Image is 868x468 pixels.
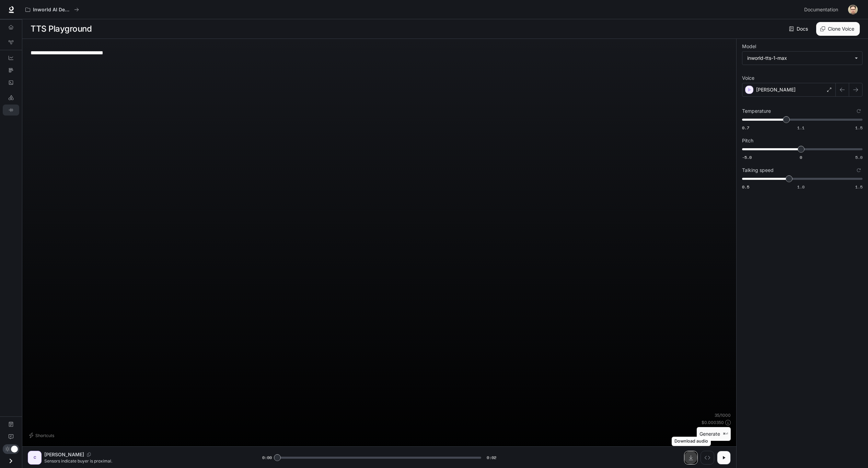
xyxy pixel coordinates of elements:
div: inworld-tts-1-max [742,52,862,65]
div: C [29,452,40,463]
span: 1.0 [797,184,805,190]
a: Logs [3,77,19,88]
button: Generate⌘⏎ [697,427,731,441]
p: 35 / 1000 [715,412,731,418]
a: LLM Playground [3,92,19,103]
p: Talking speed [742,168,774,173]
img: User avatar [848,5,858,14]
button: Reset to default [855,107,863,115]
span: 1.5 [855,184,863,190]
span: 1.5 [855,125,863,131]
span: 0:02 [487,454,496,461]
a: Feedback [3,431,19,442]
button: Clone Voice [816,22,860,36]
a: Traces [3,65,19,76]
a: Graph Registry [3,37,19,48]
a: TTS Playground [3,105,19,116]
p: $ 0.000350 [702,420,724,425]
button: User avatar [846,3,860,17]
a: Overview [3,22,19,33]
button: Inspect [701,451,714,465]
button: Copy Voice ID [84,453,94,457]
span: 0 [800,154,802,160]
a: Dashboards [3,52,19,63]
p: Inworld AI Demos [33,7,71,13]
span: 5.0 [855,154,863,160]
p: Model [742,44,756,49]
button: Open drawer [3,454,19,468]
span: 0.7 [742,125,749,131]
p: Voice [742,76,754,80]
a: Docs [788,22,811,36]
h1: TTS Playground [31,22,92,36]
div: inworld-tts-1-max [747,55,851,62]
span: 1.1 [797,125,805,131]
a: Documentation [3,419,19,430]
span: 0.5 [742,184,749,190]
span: Dark mode toggle [11,445,18,453]
p: Temperature [742,109,771,113]
span: -5.0 [742,154,752,160]
p: ⌘⏎ [723,432,728,436]
div: Download audio [672,437,711,446]
button: Shortcuts [28,430,57,441]
button: Reset to default [855,166,863,174]
p: [PERSON_NAME] [44,451,84,458]
p: Pitch [742,138,753,143]
button: All workspaces [22,3,82,17]
p: [PERSON_NAME] [756,86,796,93]
span: 0:00 [262,454,272,461]
a: Documentation [801,3,843,17]
p: Sensors indicate buyer is proximal. [44,458,246,464]
button: Download audio [684,451,698,465]
span: Documentation [804,6,838,14]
